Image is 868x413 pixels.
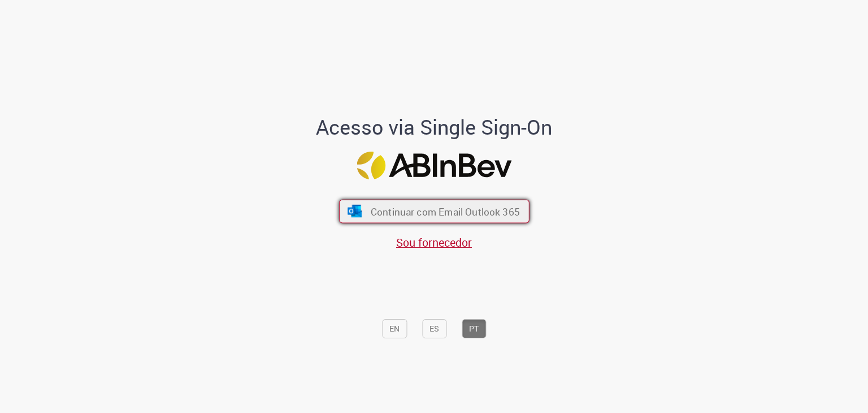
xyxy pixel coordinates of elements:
[370,205,519,218] span: Continuar com Email Outlook 365
[277,116,591,139] h1: Acesso via Single Sign-On
[382,319,407,338] button: EN
[396,235,472,250] a: Sou fornecedor
[462,319,486,338] button: PT
[422,319,446,338] button: ES
[346,205,363,217] img: ícone Azure/Microsoft 360
[357,152,511,179] img: Logo ABInBev
[339,200,530,223] button: ícone Azure/Microsoft 360 Continuar com Email Outlook 365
